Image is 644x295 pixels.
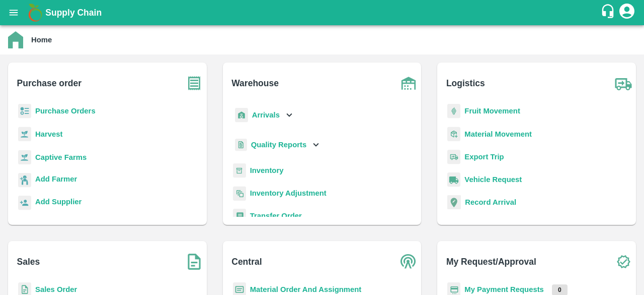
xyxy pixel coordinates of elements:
[35,285,77,293] a: Sales Order
[464,175,522,184] a: Vehicle Request
[18,196,31,210] img: supplier
[45,6,600,20] a: Supply Chain
[17,76,82,90] b: Purchase order
[35,130,62,138] a: Harvest
[231,255,262,269] b: Central
[464,130,532,138] a: Material Movement
[233,163,246,178] img: whInventory
[465,198,516,206] a: Record Arrival
[447,104,460,119] img: fruit
[35,153,87,161] a: Captive Farms
[446,255,536,269] b: My Request/Approval
[447,150,460,164] img: delivery
[35,173,77,187] a: Add Farmer
[235,139,247,151] img: qualityReport
[35,175,77,183] b: Add Farmer
[2,1,25,24] button: open drawer
[182,71,207,96] img: purchase
[600,4,618,22] div: customer-support
[18,150,31,165] img: harvest
[233,104,295,127] div: Arrivals
[233,209,246,223] img: whTransfer
[250,189,327,197] a: Inventory Adjustment
[18,173,31,188] img: farmer
[447,195,461,209] img: recordArrival
[252,111,280,119] b: Arrivals
[45,8,102,18] b: Supply Chain
[464,153,504,161] a: Export Trip
[611,71,636,96] img: truck
[25,3,45,23] img: logo
[464,107,520,115] a: Fruit Movement
[396,71,421,96] img: warehouse
[250,285,362,293] a: Material Order And Assignment
[18,104,31,119] img: reciept
[8,31,23,48] img: home
[250,166,284,174] a: Inventory
[35,198,82,206] b: Add Supplier
[233,186,246,201] img: inventory
[618,2,636,23] div: account of current user
[250,212,302,220] a: Transfer Order
[35,107,96,115] a: Purchase Orders
[231,76,279,90] b: Warehouse
[447,172,460,187] img: vehicle
[18,127,31,142] img: harvest
[235,108,248,123] img: whArrival
[446,76,485,90] b: Logistics
[251,141,307,149] b: Quality Reports
[233,135,322,155] div: Quality Reports
[447,127,460,142] img: material
[31,36,52,44] b: Home
[464,285,544,293] a: My Payment Requests
[611,249,636,274] img: check
[35,196,82,210] a: Add Supplier
[182,249,207,274] img: soSales
[396,249,421,274] img: central
[17,255,40,269] b: Sales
